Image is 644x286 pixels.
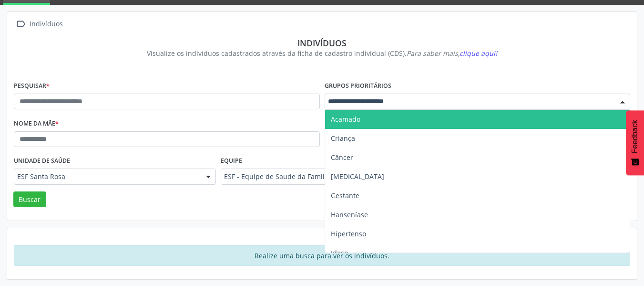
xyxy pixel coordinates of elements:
i:  [14,17,28,31]
label: Unidade de saúde [14,154,70,169]
span: Hipertenso [331,229,366,238]
label: Grupos prioritários [325,79,391,94]
a:  Indivíduos [14,17,64,31]
span: Feedback [631,120,639,153]
span: Hanseníase [331,210,368,219]
div: Indivíduos [28,17,64,31]
span: clique aqui! [460,49,497,58]
button: Feedback - Mostrar pesquisa [626,110,644,175]
span: Gestante [331,191,359,200]
label: Pesquisar [14,79,50,94]
button: Buscar [13,191,46,208]
span: [MEDICAL_DATA] [331,172,384,181]
label: Nome da mãe [14,117,59,131]
span: Acamado [331,115,360,124]
div: Realize uma busca para ver os indivíduos. [14,245,630,266]
span: ESF Santa Rosa [17,172,196,181]
span: Criança [331,134,355,143]
span: Câncer [331,153,353,162]
label: Equipe [221,154,242,169]
div: Indivíduos [20,38,624,48]
span: Idoso [331,248,348,257]
span: ESF - Equipe de Saude da Familia - INE: 0000143898 [224,172,403,181]
div: Visualize os indivíduos cadastrados através da ficha de cadastro individual (CDS). [20,48,624,58]
i: Para saber mais, [407,49,497,58]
